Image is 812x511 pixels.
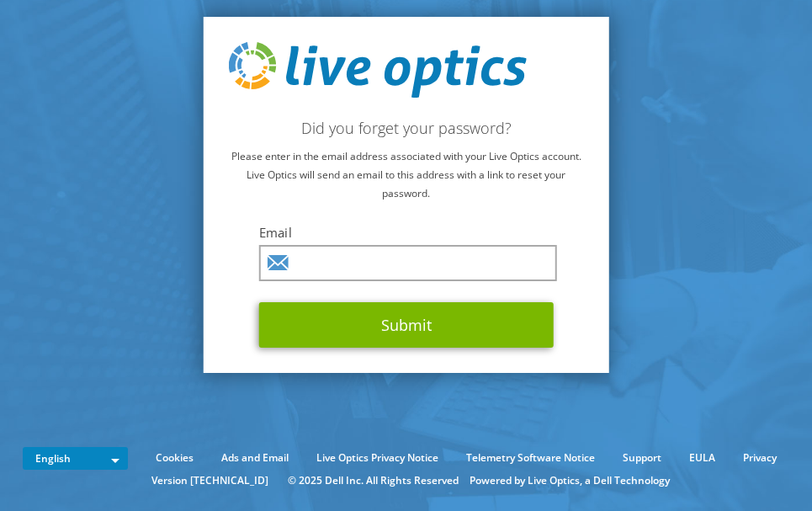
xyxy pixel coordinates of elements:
[228,42,526,98] img: live_optics_svg.svg
[209,449,301,467] a: Ads and Email
[677,449,728,467] a: EULA
[143,449,206,467] a: Cookies
[470,471,670,490] li: Powered by Live Optics, a Dell Technology
[279,471,467,490] li: © 2025 Dell Inc. All Rights Reserved
[228,119,584,137] h2: Did you forget your password?
[610,449,674,467] a: Support
[259,302,554,348] button: Submit
[259,224,554,241] label: Email
[304,449,451,467] a: Live Optics Privacy Notice
[143,471,277,490] li: Version [TECHNICAL_ID]
[454,449,608,467] a: Telemetry Software Notice
[228,147,584,203] p: Please enter in the email address associated with your Live Optics account. Live Optics will send...
[730,449,789,467] a: Privacy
